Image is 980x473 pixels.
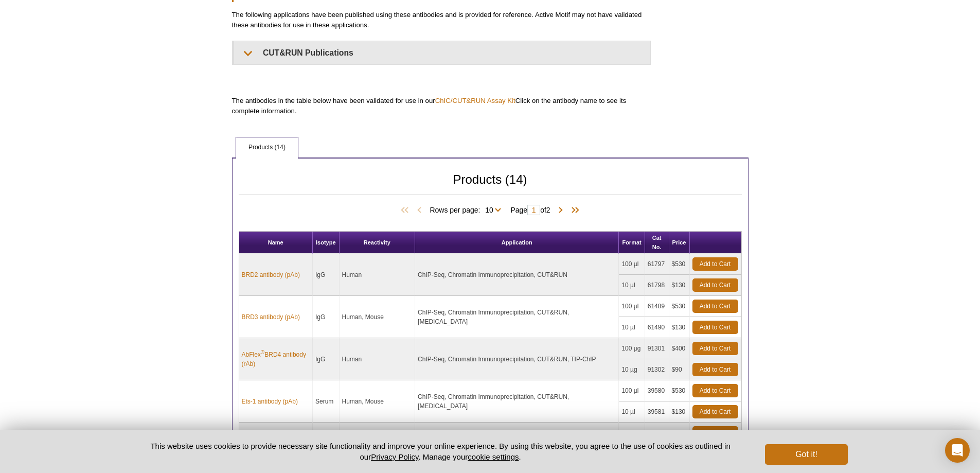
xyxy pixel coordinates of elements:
[692,278,738,292] a: Add to Cart
[669,338,690,359] td: $400
[566,205,581,216] span: Last Page
[232,10,651,30] p: The following applications have been published using these antibodies and is provided for referen...
[242,397,298,406] a: Ets-1 antibody (pAb)
[692,384,738,397] a: Add to Cart
[242,270,300,279] a: BRD2 antibody (pAb)
[669,317,690,338] td: $130
[133,441,749,462] p: This website uses cookies to provide necessary site functionality and improve your online experie...
[371,452,418,461] a: Privacy Policy
[242,312,300,322] a: BRD3 antibody (pAb)
[415,296,619,338] td: ChIP-Seq, Chromatin Immunoprecipitation, CUT&RUN, [MEDICAL_DATA]
[645,317,669,338] td: 61490
[261,349,264,355] sup: ®
[669,380,690,401] td: $530
[645,275,669,296] td: 61798
[399,205,414,216] span: First Page
[645,401,669,423] td: 39581
[669,359,690,380] td: $90
[236,137,298,158] a: Products (14)
[313,254,340,296] td: IgG
[692,363,738,376] a: Add to Cart
[239,232,313,254] th: Name
[415,338,619,380] td: ChIP-Seq, Chromatin Immunoprecipitation, CUT&RUN, TIP-ChIP
[692,257,738,271] a: Add to Cart
[340,232,416,254] th: Reactivity
[645,338,669,359] td: 91301
[313,296,340,338] td: IgG
[239,175,742,195] h2: Products (14)
[619,338,645,359] td: 100 µg
[692,405,738,418] a: Add to Cart
[619,401,645,423] td: 10 µl
[313,232,340,254] th: Isotype
[645,359,669,380] td: 91302
[415,232,619,254] th: Application
[692,321,738,334] a: Add to Cart
[645,423,669,444] td: 39901
[645,380,669,401] td: 39580
[505,205,555,215] span: Page of
[765,444,847,465] button: Got it!
[645,296,669,317] td: 61489
[430,204,505,215] span: Rows per page:
[619,359,645,380] td: 10 µg
[435,97,515,104] a: ChIC/CUT&RUN Assay Kit
[692,342,738,355] a: Add to Cart
[619,296,645,317] td: 100 µl
[468,452,519,461] button: cookie settings
[313,380,340,423] td: Serum
[669,401,690,423] td: $130
[340,380,416,423] td: Human, Mouse
[415,380,619,423] td: ChIP-Seq, Chromatin Immunoprecipitation, CUT&RUN, [MEDICAL_DATA]
[546,206,550,214] span: 2
[619,232,645,254] th: Format
[313,338,340,380] td: IgG
[619,380,645,401] td: 100 µl
[945,438,970,463] div: Open Intercom Messenger
[669,423,690,444] td: $530
[619,423,645,444] td: 100 µl
[232,96,651,116] p: The antibodies in the table below have been validated for use in our Click on the antibody name t...
[645,254,669,275] td: 61797
[556,205,566,216] span: Next Page
[619,317,645,338] td: 10 µl
[669,275,690,296] td: $130
[669,254,690,275] td: $530
[619,254,645,275] td: 100 µl
[242,350,310,369] a: AbFlex®BRD4 antibody (rAb)
[415,254,619,296] td: ChIP-Seq, Chromatin Immunoprecipitation, CUT&RUN
[669,232,690,254] th: Price
[619,275,645,296] td: 10 µl
[692,426,738,440] a: Add to Cart
[669,296,690,317] td: $530
[234,41,650,64] summary: CUT&RUN Publications
[645,232,669,254] th: Cat No.
[414,205,424,216] span: Previous Page
[340,296,416,338] td: Human, Mouse
[340,254,416,296] td: Human
[692,300,738,313] a: Add to Cart
[340,338,416,380] td: Human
